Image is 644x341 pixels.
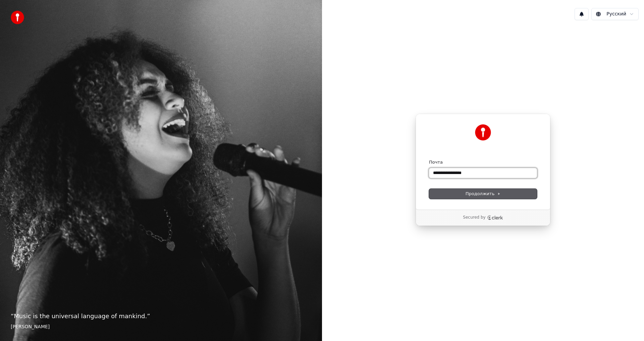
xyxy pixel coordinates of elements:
p: Secured by [463,215,485,220]
button: Продолжить [429,189,537,199]
img: youka [11,11,24,24]
a: Clerk logo [487,215,503,220]
img: Youka [475,124,491,140]
p: “ Music is the universal language of mankind. ” [11,311,311,321]
label: Почта [429,159,443,165]
span: Продолжить [466,191,501,197]
footer: [PERSON_NAME] [11,324,311,330]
